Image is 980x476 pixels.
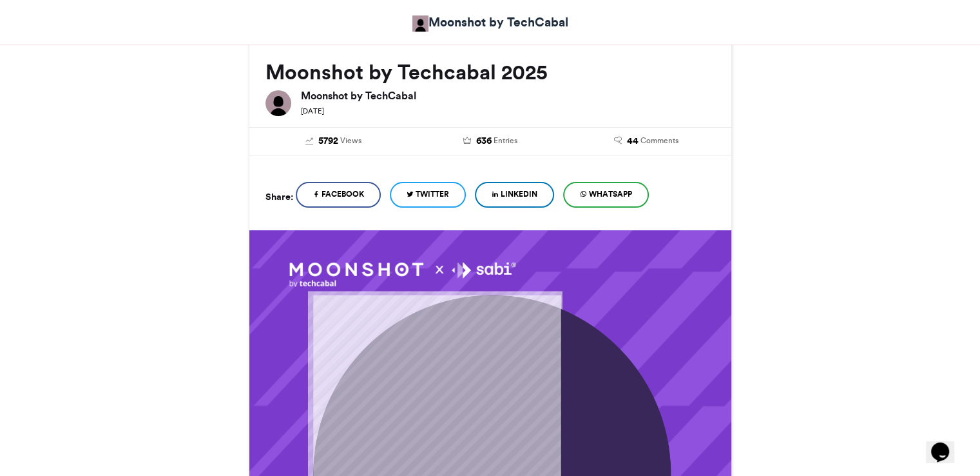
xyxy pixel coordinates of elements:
h2: Moonshot by Techcabal 2025 [265,61,715,84]
img: Moonshot by TechCabal [412,15,428,32]
span: Facebook [322,188,364,200]
a: 5792 Views [265,134,403,148]
h5: Share: [265,188,293,205]
span: LinkedIn [501,188,537,200]
span: Views [340,135,361,146]
small: [DATE] [301,106,324,115]
span: Comments [640,135,678,146]
span: 636 [476,134,491,148]
h6: Moonshot by TechCabal [301,90,715,101]
a: 636 Entries [421,134,559,148]
iframe: chat widget [926,424,967,463]
a: LinkedIn [475,182,554,208]
a: Twitter [390,182,466,208]
img: 1758644554.097-6a393746cea8df337a0c7de2b556cf9f02f16574.png [289,262,515,288]
a: Moonshot by TechCabal [412,13,568,32]
span: 5792 [318,134,338,148]
span: WhatsApp [589,188,632,200]
a: 44 Comments [578,134,715,148]
a: Facebook [296,182,381,208]
span: Entries [493,135,517,146]
span: 44 [627,134,639,148]
a: WhatsApp [563,182,649,208]
span: Twitter [416,188,449,200]
img: Moonshot by TechCabal [265,90,291,116]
